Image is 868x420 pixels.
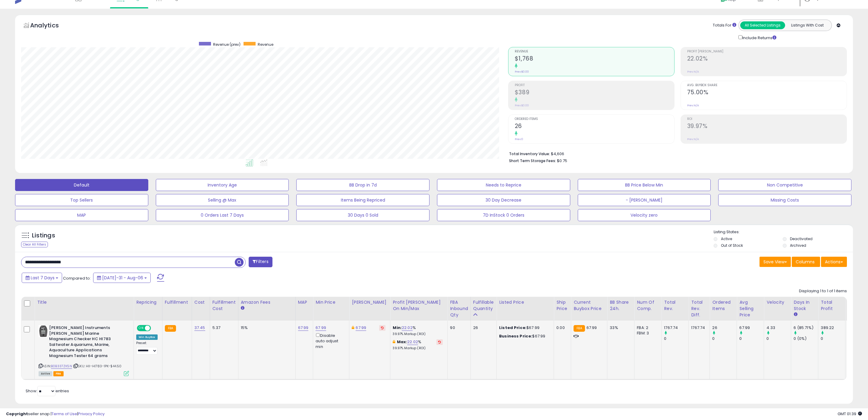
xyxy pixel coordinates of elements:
[37,299,131,306] div: Title
[759,257,791,267] button: Save View
[15,194,148,206] button: Top Sellers
[137,326,145,331] span: ON
[437,209,570,221] button: 7D InStock 0 Orders
[212,325,234,331] div: 5.37
[156,209,289,221] button: 0 Orders Last 7 Days
[721,243,743,248] label: Out of Stock
[407,339,418,345] a: 22.02
[390,297,448,321] th: The percentage added to the cost of goods (COGS) that forms the calculator for Min & Max prices.
[31,275,55,281] span: Last 7 Days
[450,299,468,318] div: FBA inbound Qty
[637,331,657,336] div: FBM: 3
[39,325,129,375] div: ASIN:
[794,299,816,312] div: Days In Stock
[52,411,77,417] a: Terms of Use
[794,336,818,341] div: 0 (0%)
[515,137,523,141] small: Prev: 0
[610,299,632,312] div: BB Share 24h.
[499,325,527,331] b: Listed Price:
[15,179,148,191] button: Default
[691,299,707,318] div: Total Rev. Diff.
[22,273,62,283] button: Last 7 Days
[578,209,711,221] button: Velocity zero
[712,299,734,312] div: Ordered Items
[712,325,737,331] div: 26
[509,158,556,163] b: Short Term Storage Fees:
[296,209,429,221] button: 30 Days 0 Sold
[794,325,818,331] div: 6 (85.71%)
[393,325,443,336] div: %
[21,242,48,247] div: Clear All Filters
[30,21,71,31] h5: Analytics
[136,334,158,340] div: Win BuyBox
[713,23,736,28] div: Totals For
[393,299,445,312] div: Profit [PERSON_NAME] on Min/Max
[515,104,529,107] small: Prev: $0.00
[298,325,309,331] a: 67.99
[156,194,289,206] button: Selling @ Max
[499,333,532,339] b: Business Price:
[556,299,568,312] div: Ship Price
[664,325,688,331] div: 1767.74
[766,299,788,306] div: Velocity
[574,325,585,332] small: FBA
[352,299,388,306] div: [PERSON_NAME]
[473,299,494,312] div: Fulfillable Quantity
[437,194,570,206] button: 30 Day Decrease
[515,70,529,74] small: Prev: $0.00
[687,137,699,141] small: Prev: N/A
[15,209,148,221] button: MAP
[766,325,791,331] div: 4.33
[402,325,413,331] a: 22.02
[739,299,761,318] div: Avg Selling Price
[150,326,160,331] span: OFF
[393,332,443,336] p: 39.97% Markup (ROI)
[213,42,241,47] span: Revenue (prev)
[785,21,830,29] button: Listings With Cost
[515,55,674,63] h2: $1,768
[450,325,466,331] div: 90
[574,299,605,312] div: Current Buybox Price
[356,325,366,331] a: 67.99
[587,325,597,331] span: 67.99
[32,231,55,240] h5: Listings
[53,371,64,376] span: FBA
[249,257,272,267] button: Filters
[637,325,657,331] div: FBA: 2
[739,336,764,341] div: 0
[393,346,443,350] p: 39.97% Markup (ROI)
[515,50,674,53] span: Revenue
[316,325,326,331] a: 67.99
[212,299,236,312] div: Fulfillment Cost
[437,179,570,191] button: Needs to Reprice
[316,299,347,306] div: Min Price
[687,50,847,53] span: Profit [PERSON_NAME]
[473,325,492,331] div: 26
[821,299,843,312] div: Total Profit
[718,179,851,191] button: Non Competitive
[610,325,630,331] div: 33%
[136,299,160,306] div: Repricing
[790,236,813,241] label: Deactivated
[740,21,785,29] button: All Selected Listings
[687,104,699,107] small: Prev: N/A
[509,150,842,157] li: $4,606
[664,299,686,312] div: Total Rev.
[821,336,845,341] div: 0
[397,339,407,345] b: Max:
[26,388,69,394] span: Show: entries
[766,336,791,341] div: 0
[515,118,674,121] span: Ordered Items
[687,118,847,121] span: ROI
[258,42,273,47] span: Revenue
[296,194,429,206] button: Items Being Repriced
[298,299,311,306] div: MAP
[499,325,549,331] div: $67.99
[241,306,244,311] small: Amazon Fees.
[821,325,845,331] div: 389.22
[499,334,549,339] div: $67.99
[687,55,847,63] h2: 22.02%
[73,364,122,368] span: | SKU: HII-HI783-1PK-$44.50
[393,339,443,350] div: %
[687,70,699,74] small: Prev: N/A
